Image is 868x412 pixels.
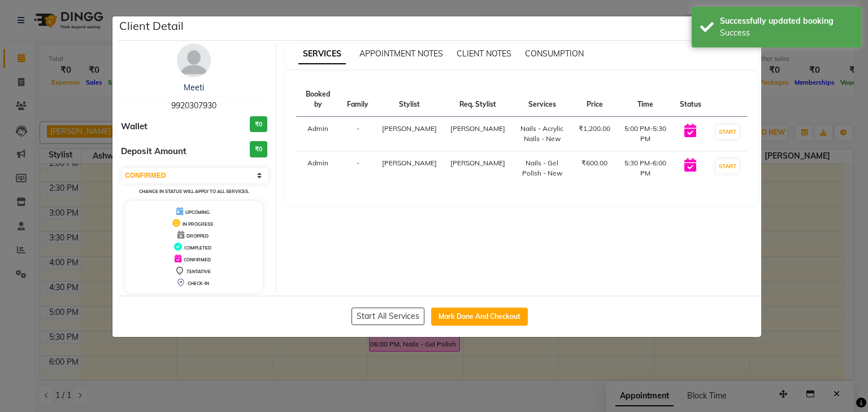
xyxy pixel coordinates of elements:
[186,269,211,274] span: TENTATIVE
[121,120,147,133] span: Wallet
[351,308,424,325] button: Start All Services
[457,49,511,59] span: CLIENT NOTES
[183,221,213,227] span: IN PROGRESS
[617,82,673,117] th: Time
[617,151,673,186] td: 5:30 PM-6:00 PM
[121,145,186,158] span: Deposit Amount
[572,82,617,117] th: Price
[177,43,211,77] img: avatar
[617,117,673,151] td: 5:00 PM-5:30 PM
[340,151,375,186] td: -
[184,257,211,262] span: CONFIRMED
[450,124,505,133] span: [PERSON_NAME]
[720,27,853,39] div: Success
[673,82,708,117] th: Status
[375,82,444,117] th: Stylist
[525,49,584,59] span: CONSUMPTION
[450,159,505,167] span: [PERSON_NAME]
[382,159,437,167] span: [PERSON_NAME]
[579,158,610,168] div: ₹600.00
[716,125,739,139] button: START
[171,100,216,111] span: 9920307930
[139,189,249,194] small: Change in status will apply to all services.
[512,82,572,117] th: Services
[184,82,204,93] a: Meeti
[340,82,375,117] th: Family
[519,124,565,144] div: Nails - Acrylic Nails - New
[296,117,341,151] td: Admin
[186,233,209,239] span: DROPPED
[188,280,209,286] span: CHECK-IN
[296,82,341,117] th: Booked by
[250,116,267,133] h3: ₹0
[519,158,565,178] div: Nails - Gel Polish - New
[382,124,437,133] span: [PERSON_NAME]
[185,209,210,215] span: UPCOMING
[716,159,739,173] button: START
[250,141,267,157] h3: ₹0
[296,151,341,186] td: Admin
[119,17,184,34] h5: Client Detail
[444,82,512,117] th: Req. Stylist
[298,44,346,64] span: SERVICES
[579,124,610,134] div: ₹1,200.00
[720,15,853,27] div: Successfully updated booking
[359,49,443,59] span: APPOINTMENT NOTES
[340,117,375,151] td: -
[184,245,211,251] span: COMPLETED
[431,308,528,326] button: Mark Done And Checkout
